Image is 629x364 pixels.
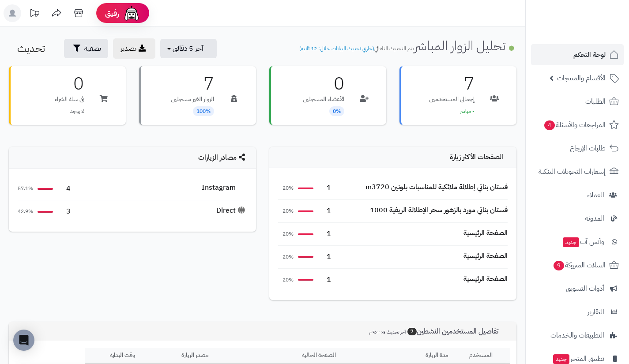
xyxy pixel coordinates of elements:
span: السلات المتروكة [553,259,606,271]
span: 42.9% [18,208,33,215]
a: لوحة التحكم [531,44,624,65]
span: 1 [318,206,331,216]
span: طلبات الإرجاع [570,142,606,154]
a: وآتس آبجديد [531,231,624,252]
span: وآتس آب [562,236,604,248]
span: الأقسام والمنتجات [557,72,606,84]
span: تحديث [17,41,45,56]
div: فستان بناتي إطلالة ملائكية للمناسبات بلونين m3720 [365,182,508,192]
span: لوحة التحكم [573,49,606,61]
a: التطبيقات والخدمات [531,325,624,346]
span: 20% [278,276,294,284]
img: ai-face.png [123,4,140,22]
span: لا يوجد [70,107,84,115]
a: تصدير [113,38,155,59]
h3: 0 [55,75,84,93]
div: Open Intercom Messenger [13,330,34,351]
span: أدوات التسويق [566,282,604,295]
a: تحديثات المنصة [23,4,45,24]
th: وقت البداية [85,348,160,364]
div: الصفحة الرئيسية [463,274,508,284]
span: المراجعات والأسئلة [543,119,606,131]
th: مصدر الزيارة [160,348,230,364]
h3: 7 [171,75,214,93]
h4: الصفحات الأكثر زيارة [278,154,508,161]
th: المستخدم [466,348,510,364]
h3: 0 [303,75,344,93]
button: تصفية [64,39,108,58]
small: يتم التحديث التلقائي [299,45,414,53]
span: المدونة [585,212,604,225]
th: الصفحة الحالية [230,348,408,364]
span: رفيق [105,8,119,19]
a: طلبات الإرجاع [531,138,624,159]
span: 57.1% [18,185,33,192]
span: 20% [278,207,294,215]
h3: 7 [429,75,475,93]
button: آخر 5 دقائق [160,39,217,58]
span: 7 [407,328,417,335]
th: مدة الزيارة [408,348,466,364]
div: فستان بناتي مورد بالزهور سحر الإطلالة الريفية 1000 [370,205,508,215]
span: 1 [318,275,331,285]
span: إشعارات التحويلات البنكية [539,165,606,178]
a: أدوات التسويق [531,278,624,299]
h3: تفاصيل المستخدمين النشطين [362,327,510,336]
p: الأعضاء المسجلين [303,95,344,104]
a: إشعارات التحويلات البنكية [531,161,624,182]
small: آخر تحديث: [369,329,406,335]
span: 100% [193,106,214,116]
div: الصفحة الرئيسية [463,228,508,238]
p: الزوار الغير مسجلين [171,95,214,104]
a: المدونة [531,208,624,229]
div: Direct [216,206,247,216]
a: السلات المتروكة9 [531,255,624,276]
span: 20% [278,184,294,192]
a: الطلبات [531,91,624,112]
span: التقارير [588,306,604,318]
span: العملاء [587,189,604,201]
span: 4 [57,184,71,194]
a: المراجعات والأسئلة4 [531,114,624,135]
span: تصفية [84,43,101,54]
p: في سلة الشراء [55,95,84,104]
span: 1 [318,252,331,262]
a: التقارير [531,301,624,323]
span: جديد [563,237,579,247]
span: 20% [278,253,294,261]
button: تحديث [10,39,59,58]
span: التطبيقات والخدمات [550,329,604,341]
span: 1 [318,229,331,239]
div: الصفحة الرئيسية [463,251,508,261]
span: 3 [57,206,71,217]
span: • مباشر [460,107,475,115]
span: (جاري تحديث البيانات خلال: 12 ثانية) [299,45,374,53]
span: ٩:٠٣:٠٤ م [369,329,385,335]
span: 9 [554,261,564,270]
p: إجمالي المستخدمين [429,95,475,104]
span: جديد [553,354,569,364]
h1: تحليل الزوار المباشر [299,38,516,53]
h4: مصادر الزيارات [18,154,247,162]
span: 4 [544,120,555,130]
a: العملاء [531,184,624,206]
div: Instagram [202,183,247,193]
span: 20% [278,230,294,238]
span: آخر 5 دقائق [173,43,203,54]
span: 1 [318,183,331,193]
span: 0% [329,106,344,116]
span: الطلبات [585,95,606,108]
